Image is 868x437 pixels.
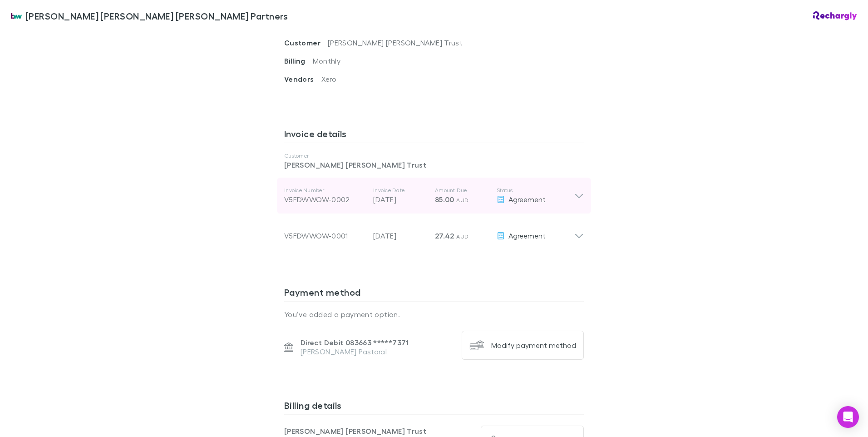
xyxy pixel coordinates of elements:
span: [PERSON_NAME] [PERSON_NAME] Trust [328,38,463,47]
p: [PERSON_NAME] Pastoral [301,347,409,356]
span: Xero [321,74,336,83]
p: [DATE] [373,194,428,205]
h3: Invoice details [284,128,584,143]
p: Customer [284,152,584,159]
span: Billing [284,56,313,65]
span: Monthly [313,56,341,65]
span: AUD [456,233,469,240]
h3: Billing details [284,400,584,414]
p: Direct Debit 083663 ***** 7371 [301,338,409,347]
span: 85.00 [435,195,454,204]
span: AUD [456,197,469,204]
span: Vendors [284,74,321,84]
p: [PERSON_NAME] [PERSON_NAME] Trust [284,159,584,170]
span: Agreement [508,231,546,240]
span: [PERSON_NAME] [PERSON_NAME] [PERSON_NAME] Partners [25,9,288,23]
img: Modify payment method's Logo [469,338,484,353]
h3: Payment method [284,287,584,301]
p: Amount Due [435,187,489,194]
button: Modify payment method [462,331,584,360]
p: [PERSON_NAME] [PERSON_NAME] Trust [284,426,434,437]
div: Modify payment method [491,341,576,350]
div: V5FDWWOW-0001[DATE]27.42 AUDAgreement [277,214,591,250]
p: [DATE] [373,230,428,241]
p: Status [497,187,574,194]
div: Invoice NumberV5FDWWOW-0002Invoice Date[DATE]Amount Due85.00 AUDStatusAgreement [277,178,591,214]
div: Open Intercom Messenger [837,406,859,428]
div: V5FDWWOW-0001 [284,230,366,241]
p: Invoice Date [373,187,428,194]
img: Rechargly Logo [813,11,857,20]
span: Agreement [508,195,546,204]
img: Brewster Walsh Waters Partners's Logo [11,10,22,21]
div: V5FDWWOW-0002 [284,194,366,205]
span: 27.42 [435,231,454,240]
p: You’ve added a payment option. [284,309,584,320]
p: Invoice Number [284,187,366,194]
span: Customer [284,38,328,47]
